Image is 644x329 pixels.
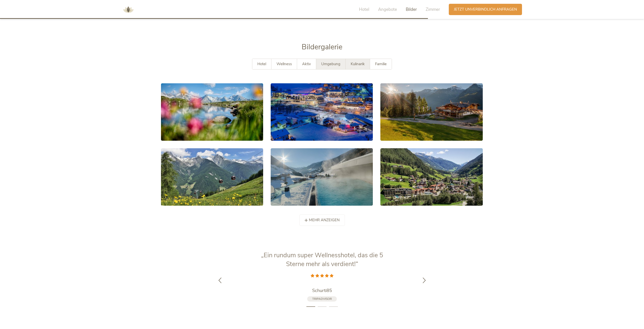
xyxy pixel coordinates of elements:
a: AMONTI & LUNARIS Wellnessresort [121,8,136,11]
span: Angebote [378,7,397,12]
span: mehr anzeigen [309,217,340,223]
span: Umgebung [321,61,340,66]
a: Schurti85 [259,287,385,294]
span: Kulinarik [351,61,365,66]
span: Schurti85 [312,287,332,294]
a: Tripadvisor [307,296,337,302]
span: Bildergalerie [302,42,342,52]
span: Hotel [257,61,266,66]
span: Zimmer [426,7,440,12]
span: Bilder [406,7,417,12]
img: AMONTI & LUNARIS Wellnessresort [121,2,136,17]
span: Jetzt unverbindlich anfragen [454,7,517,12]
span: Tripadvisor [312,297,332,301]
span: Aktiv [302,61,311,66]
span: Familie [375,61,387,66]
span: „Ein rundum super Wellnesshotel, das die 5 Sterne mehr als verdient!“ [261,251,383,268]
span: Hotel [359,7,369,12]
span: Wellness [276,61,292,66]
